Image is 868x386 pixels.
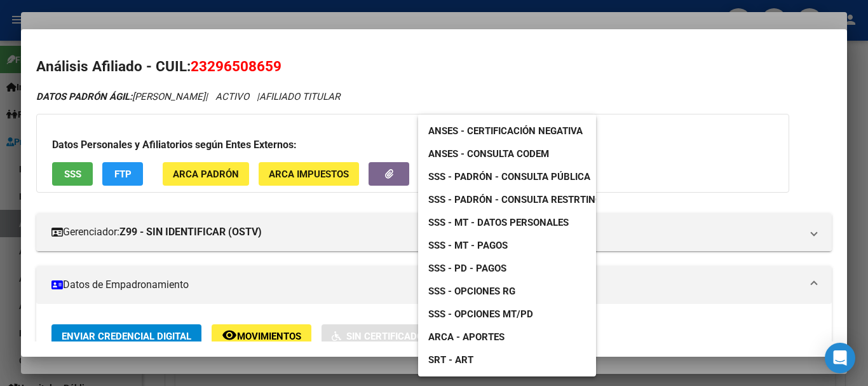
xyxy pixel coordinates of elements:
span: SSS - Padrón - Consulta Pública [428,171,590,183]
a: ANSES - Consulta CODEM [418,142,559,165]
a: SSS - Padrón - Consulta Restrtingida [418,188,627,211]
a: ARCA - Aportes [418,326,515,348]
a: SSS - MT - Datos Personales [418,211,579,234]
span: SSS - PD - Pagos [428,263,506,274]
span: ANSES - Consulta CODEM [428,148,549,160]
a: SSS - PD - Pagos [418,257,517,280]
span: ARCA - Aportes [428,331,505,343]
span: ANSES - Certificación Negativa [428,125,583,137]
span: SSS - Padrón - Consulta Restrtingida [428,194,617,205]
a: SSS - Opciones RG [418,280,526,303]
a: SSS - Opciones MT/PD [418,303,543,326]
span: SSS - MT - Datos Personales [428,217,569,228]
a: SSS - MT - Pagos [418,234,518,257]
a: SSS - Padrón - Consulta Pública [418,165,600,188]
a: ANSES - Certificación Negativa [418,120,593,142]
a: SRT - ART [418,348,596,371]
span: SSS - Opciones RG [428,286,515,297]
span: SSS - Opciones MT/PD [428,308,533,320]
span: SRT - ART [428,354,473,366]
div: Open Intercom Messenger [825,343,855,373]
span: SSS - MT - Pagos [428,240,508,251]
